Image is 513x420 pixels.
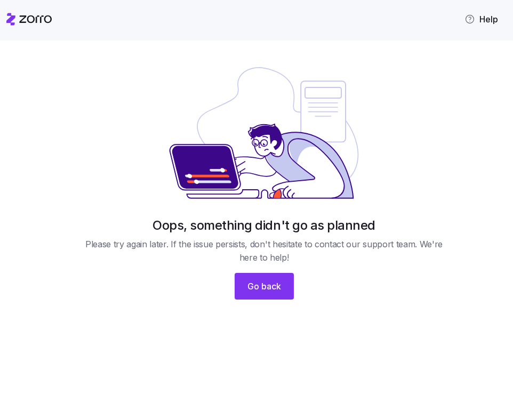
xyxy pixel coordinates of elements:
[153,217,375,233] h1: Oops, something didn't go as planned
[464,13,498,26] span: Help
[81,238,447,264] span: Please try again later. If the issue persists, don't hesitate to contact our support team. We're ...
[456,9,507,30] button: Help
[235,273,294,300] button: Go back
[247,280,281,293] span: Go back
